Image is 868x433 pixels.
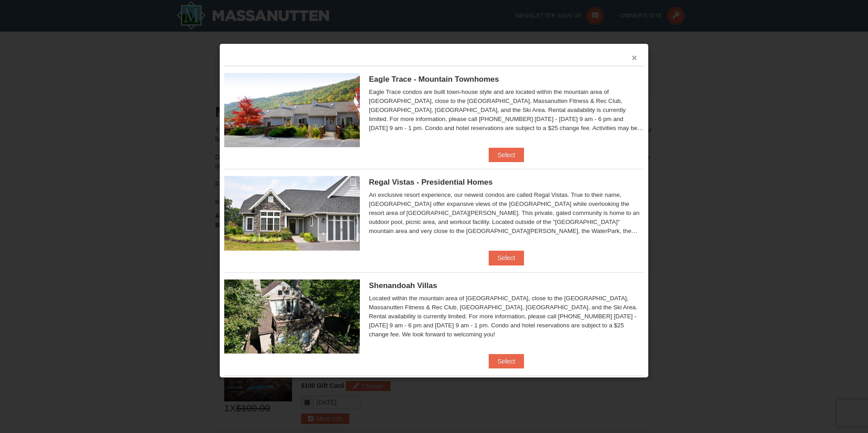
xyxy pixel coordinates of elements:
button: Select [489,148,524,162]
img: 19218983-1-9b289e55.jpg [224,73,360,147]
span: Shenandoah Villas [369,281,437,290]
button: Select [489,354,524,368]
button: × [632,53,637,62]
span: Regal Vistas - Presidential Homes [369,178,493,186]
img: 19219019-2-e70bf45f.jpg [224,279,360,354]
div: Located within the mountain area of [GEOGRAPHIC_DATA], close to the [GEOGRAPHIC_DATA], Massanutte... [369,294,644,339]
button: Select [489,251,524,265]
div: Eagle Trace condos are built town-house style and are located within the mountain area of [GEOGRA... [369,88,644,133]
span: Eagle Trace - Mountain Townhomes [369,75,499,84]
img: 19218991-1-902409a9.jpg [224,176,360,250]
div: An exclusive resort experience, our newest condos are called Regal Vistas. True to their name, [G... [369,191,644,236]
